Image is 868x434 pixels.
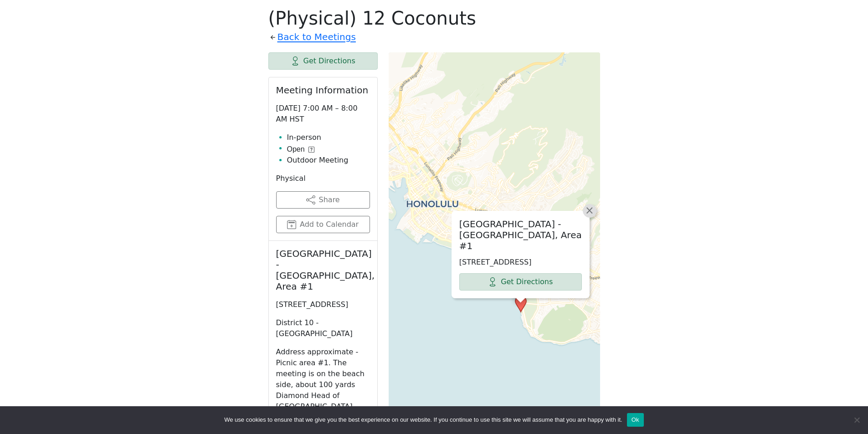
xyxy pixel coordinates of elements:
[585,205,594,216] span: ×
[276,248,370,292] h2: [GEOGRAPHIC_DATA] - [GEOGRAPHIC_DATA], Area #1
[287,132,370,143] li: In-person
[276,317,370,339] p: District 10 - [GEOGRAPHIC_DATA]
[276,103,370,125] p: [DATE] 7:00 AM – 8:00 AM HST
[287,144,305,155] span: Open
[268,52,378,70] a: Get Directions
[276,191,370,209] button: Share
[224,415,622,424] span: We use cookies to ensure that we give you the best experience on our website. If you continue to ...
[276,347,370,412] p: Address approximate - Picnic area #1. The meeting is on the beach side, about 100 yards Diamond H...
[277,29,356,45] a: Back to Meetings
[276,299,370,310] p: [STREET_ADDRESS]
[852,415,861,424] span: No
[459,273,582,291] a: Get Directions
[627,413,644,427] button: Ok
[287,144,314,155] button: Open
[276,216,370,233] button: Add to Calendar
[583,204,596,218] a: Close popup
[276,173,370,184] p: Physical
[287,155,370,166] li: Outdoor Meeting
[459,219,582,251] h2: [GEOGRAPHIC_DATA] - [GEOGRAPHIC_DATA], Area #1
[276,85,370,96] h2: Meeting Information
[459,257,582,268] p: [STREET_ADDRESS]
[268,7,600,29] h1: (Physical) 12 Coconuts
